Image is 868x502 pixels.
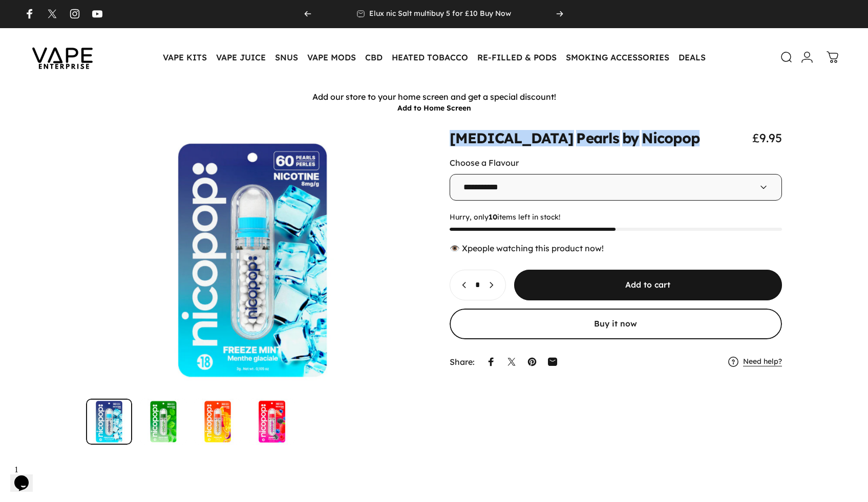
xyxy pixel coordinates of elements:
animate-element: Nicopop [642,131,700,145]
strong: 10 [489,212,497,222]
p: Share: [450,358,475,366]
summary: VAPE KITS [158,47,211,68]
animate-element: by [622,131,639,145]
p: Add our store to your home screen and get a special discount! [3,92,865,102]
summary: SMOKING ACCESSORIES [561,47,674,68]
summary: VAPE JUICE [211,47,270,68]
summary: RE-FILLED & PODS [473,47,561,68]
animate-element: [MEDICAL_DATA] [450,131,574,145]
a: 0 items [821,46,844,69]
button: Go to item [195,399,241,445]
button: Decrease quantity for Nicotine Pearls by Nicopop [450,270,474,300]
img: Nicotine_Pearls [140,399,186,445]
iframe: chat widget [10,461,43,492]
a: DEALS [674,47,710,68]
button: Go to item [86,399,132,445]
span: £9.95 [752,130,782,145]
animate-element: Pearls [576,131,619,145]
img: Nicotine_Pearls [86,399,132,445]
img: Vape Enterprise [16,33,109,81]
button: Increase quantity for Nicotine Pearls by Nicopop [482,270,505,300]
summary: VAPE MODS [303,47,361,68]
nav: Primary [158,47,710,68]
button: Open media 2 in modal [86,130,419,391]
div: 👁️ people watching this product now! [450,243,782,253]
button: Go to item [249,399,295,445]
button: Add to Home Screen [397,103,471,113]
p: Elux nic Salt multibuy 5 for £10 Buy Now [369,9,511,18]
label: Choose a Flavour [450,158,519,168]
span: Hurry, only items left in stock! [450,213,782,222]
button: Go to item [140,399,186,445]
a: Need help? [743,357,782,366]
summary: HEATED TOBACCO [387,47,473,68]
media-gallery: Gallery Viewer [86,130,419,445]
summary: CBD [361,47,387,68]
summary: SNUS [270,47,303,68]
img: Nicotine_Pearls [249,399,295,445]
img: Nicotine_Pearls [195,399,241,445]
button: Add to cart [514,270,782,300]
button: Buy it now [450,309,782,339]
